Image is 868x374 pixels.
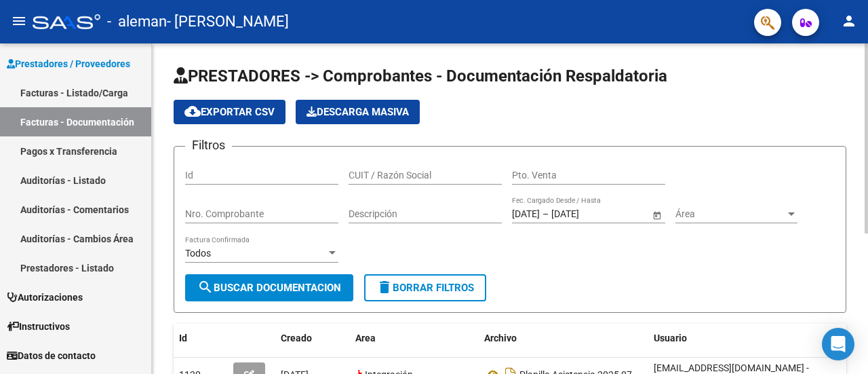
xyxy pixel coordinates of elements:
[7,56,130,71] span: Prestadores / Proveedores
[184,103,201,119] mat-icon: cloud_download
[551,208,618,220] input: End date
[650,208,664,222] button: Open calendar
[179,333,187,343] span: Id
[174,100,285,124] button: Exportar CSV
[185,248,211,259] span: Todos
[364,274,486,301] button: Borrar Filtros
[484,333,517,343] span: Archivo
[174,324,228,353] datatable-header-cell: Id
[296,100,420,124] button: Descarga Masiva
[355,333,376,343] span: Area
[479,324,648,353] datatable-header-cell: Archivo
[275,324,350,353] datatable-header-cell: Creado
[197,282,341,294] span: Buscar Documentacion
[648,324,852,353] datatable-header-cell: Usuario
[841,13,857,29] mat-icon: person
[7,290,83,305] span: Autorizaciones
[822,328,854,360] div: Open Intercom Messenger
[350,324,479,353] datatable-header-cell: Area
[197,279,214,295] mat-icon: search
[654,333,687,343] span: Usuario
[296,100,420,124] app-download-masive: Descarga masiva de comprobantes (adjuntos)
[281,333,312,343] span: Creado
[512,208,540,220] input: Start date
[7,348,96,363] span: Datos de contacto
[185,274,353,301] button: Buscar Documentacion
[107,7,167,37] span: - aleman
[167,7,289,37] span: - [PERSON_NAME]
[542,208,549,220] span: –
[184,106,275,118] span: Exportar CSV
[307,106,409,118] span: Descarga Masiva
[675,208,785,220] span: Área
[7,319,70,334] span: Instructivos
[174,67,667,86] span: PRESTADORES -> Comprobantes - Documentación Respaldatoria
[376,282,474,294] span: Borrar Filtros
[376,279,393,295] mat-icon: delete
[11,13,27,29] mat-icon: menu
[185,136,232,155] h3: Filtros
